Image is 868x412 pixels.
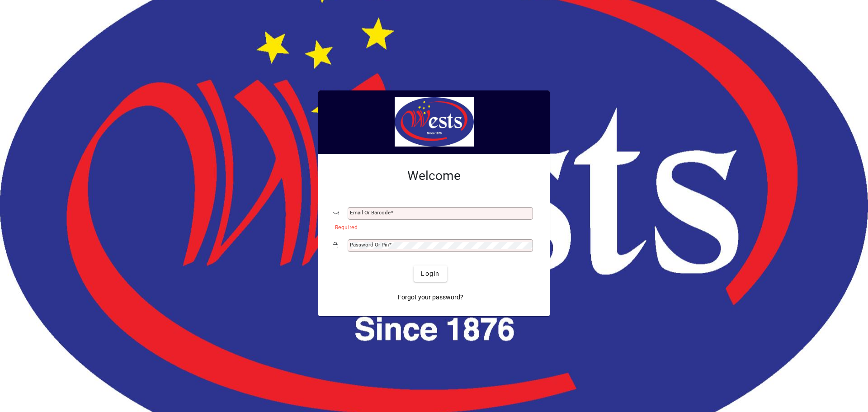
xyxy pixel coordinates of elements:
span: Forgot your password? [398,293,463,302]
button: Login [414,265,447,282]
mat-label: Email or Barcode [350,209,391,216]
h2: Welcome [333,168,535,184]
span: Login [421,269,439,279]
mat-label: Password or Pin [350,242,389,248]
mat-error: Required [335,222,528,232]
a: Forgot your password? [394,289,467,305]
